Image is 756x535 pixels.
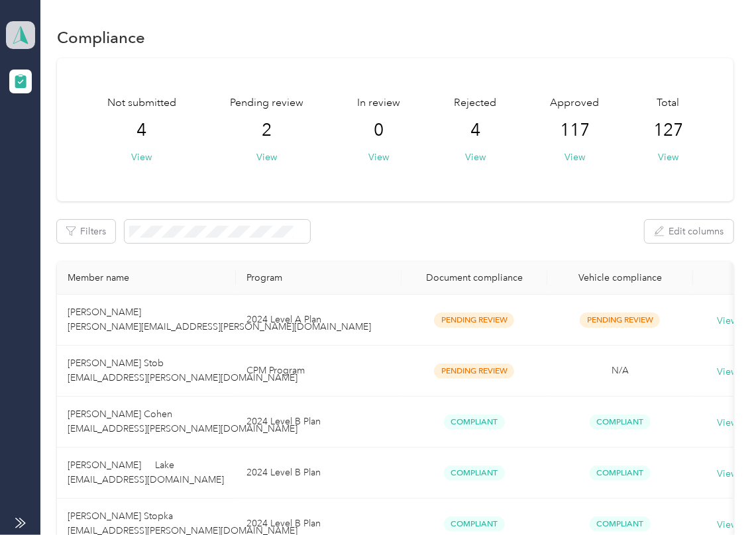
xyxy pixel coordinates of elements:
span: [PERSON_NAME] [PERSON_NAME][EMAIL_ADDRESS][PERSON_NAME][DOMAIN_NAME] [68,307,371,332]
td: CPM Program [236,346,402,397]
th: Member name [57,262,236,295]
span: 127 [653,120,683,141]
span: [PERSON_NAME] Cohen [EMAIL_ADDRESS][PERSON_NAME][DOMAIN_NAME] [68,409,297,434]
span: Pending review [230,95,303,111]
span: 4 [136,120,146,141]
h1: Compliance [57,30,145,44]
span: Compliant [590,414,651,430]
td: 2024 Level B Plan [236,397,402,448]
span: Compliant [444,414,505,430]
td: 2024 Level B Plan [236,448,402,499]
span: Total [657,95,679,111]
iframe: Everlance-gr Chat Button Frame [682,461,756,535]
span: Not submitted [107,95,176,111]
span: 117 [560,120,590,141]
button: View [465,150,486,164]
span: Rejected [454,95,496,111]
span: Pending Review [434,364,514,379]
td: 2024 Level A Plan [236,295,402,346]
button: View [256,150,277,164]
button: View [658,150,678,164]
span: In review [357,95,400,111]
span: Compliant [590,516,651,532]
button: Edit columns [645,220,733,243]
span: Approved [551,95,600,111]
span: [PERSON_NAME] Lake [EMAIL_ADDRESS][DOMAIN_NAME] [68,460,224,485]
span: 0 [374,120,384,141]
button: View [565,150,585,164]
button: View [131,150,152,164]
button: View [368,150,389,164]
span: Compliant [444,516,505,532]
span: 4 [470,120,480,141]
span: N/A [612,365,629,376]
span: 2 [262,120,272,141]
span: [PERSON_NAME] Stob [EMAIL_ADDRESS][PERSON_NAME][DOMAIN_NAME] [68,358,297,383]
span: Pending Review [434,313,514,328]
span: Pending Review [580,313,660,328]
th: Program [236,262,402,295]
div: Document compliance [412,272,537,283]
button: Filters [57,220,115,243]
span: Compliant [444,465,505,481]
div: Vehicle compliance [558,272,682,283]
span: Compliant [590,465,651,481]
